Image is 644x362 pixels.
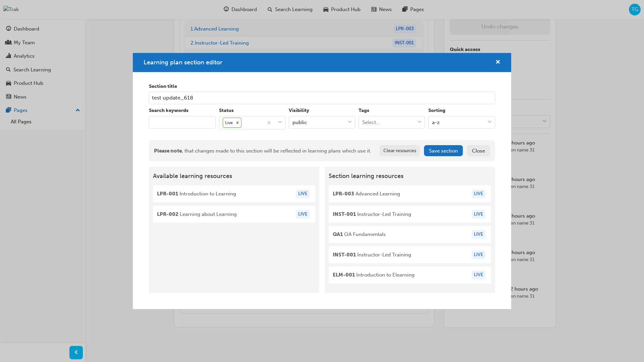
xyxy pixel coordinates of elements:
label: Section title [149,83,495,90]
input: section-title [149,92,495,104]
div: LIVE [472,270,486,280]
label: Sorting [428,107,495,115]
div: LPR-002 Learning about LearningLIVE [153,206,315,223]
div: LIVE [296,189,310,198]
button: Save section [424,145,463,156]
span: ELM-001 [333,272,355,278]
div: INST-001 Instructor-Led TrainingLIVE [329,246,491,263]
input: keyword [149,116,215,129]
div: LIVE [472,230,486,239]
button: Clear resources [379,145,420,156]
span: LPR-002 [157,211,178,217]
span: Available learning resources [153,173,315,180]
span: QA1 [333,231,343,237]
button: cross-icon [495,58,500,67]
span: Learning plan section editor [144,59,222,66]
span: Introduction to Learning [157,190,236,198]
div: LIVE [296,210,310,219]
label: Search keywords [149,107,215,115]
span: Introduction to Elearning [333,271,415,279]
span: INST-001 [333,252,356,258]
span: Instructor-Led Training [333,210,411,218]
span: down-icon [417,118,422,127]
span: LPR-001 [157,191,178,197]
span: Instructor-Led Training [333,251,411,259]
div: Live [223,118,234,128]
div: Select... [362,119,380,126]
button: Close [467,145,490,156]
span: Section learning resources [329,173,491,180]
div: LPR-001 Introduction to LearningLIVE [153,185,315,202]
div: , that changes made to this section will be reflected in learning plans which use it. [154,147,371,155]
span: cross-icon [495,60,500,66]
label: Status [219,107,285,115]
div: INST-001 Instructor-Led TrainingLIVE [329,206,491,223]
div: public [292,119,307,126]
div: Learning plan section editor [133,53,511,309]
span: down-icon [347,118,352,127]
div: LIVE [472,250,486,259]
div: a-z [432,119,440,126]
div: ELM-001 Introduction to ElearningLIVE [329,266,491,284]
span: Learning about Learning [157,210,237,218]
div: LIVE [472,189,486,198]
div: LPR-003 Advanced LearningLIVE [329,185,491,202]
span: Please note [154,148,182,154]
span: down-icon [487,118,492,127]
label: Tags [359,107,425,115]
span: Advanced Learning [333,190,400,198]
span: down-icon [278,118,282,127]
label: Visibility [289,107,355,115]
div: QA1 QA FundamentalsLIVE [329,226,491,243]
span: INST-001 [333,211,356,217]
div: LIVE [472,210,486,219]
span: LPR-003 [333,191,354,197]
span: QA Fundamentals [333,231,386,238]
